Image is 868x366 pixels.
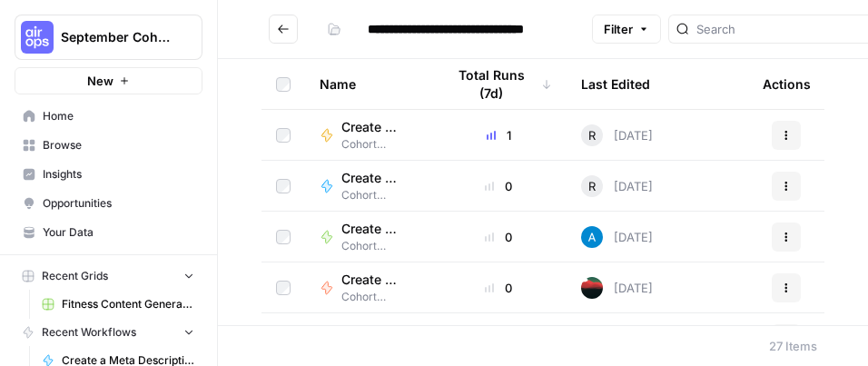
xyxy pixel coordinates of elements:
span: Filter [604,20,633,38]
span: Insights [43,166,194,183]
div: Actions [763,59,811,109]
span: Recent Workflows [42,324,136,341]
div: 1 [445,126,552,144]
button: New [15,67,202,94]
div: Total Runs (7d) [445,59,552,109]
div: Last Edited [581,59,650,109]
span: Cohort Session 1: Builder Exercise [341,289,416,305]
span: Create a Meta Description ([PERSON_NAME]) [341,220,401,238]
span: R [588,126,596,144]
div: [DATE] [581,277,653,299]
div: 0 [445,279,552,297]
div: 0 [445,228,552,246]
span: Create a Meta Description ([PERSON_NAME]) [341,118,401,136]
img: o3cqybgnmipr355j8nz4zpq1mc6x [581,226,603,248]
span: Your Data [43,224,194,241]
span: Opportunities [43,195,194,212]
div: [DATE] [581,124,653,146]
span: Create a Meta Description ([PERSON_NAME]) [341,169,401,187]
a: Create a Meta Description ([PERSON_NAME])Cohort Session 1: Builder Exercise [320,271,416,305]
span: Home [43,108,194,124]
a: Create a Meta Description ([PERSON_NAME])Cohort Session 1: Builder Exercise [320,321,416,356]
span: Create a Meta Description ([PERSON_NAME]) [341,271,401,289]
button: Filter [592,15,661,44]
a: Create a Meta Description ([PERSON_NAME])Cohort Session 1: Builder Exercise [320,169,416,203]
a: Insights [15,160,202,189]
a: Create a Meta Description ([PERSON_NAME])Cohort Session 1: Builder Exercise [320,118,416,153]
span: Create a Meta Description ([PERSON_NAME]) [341,321,401,340]
a: Browse [15,131,202,160]
div: 27 Items [769,337,817,355]
span: Cohort Session 1: Builder Exercise [341,136,416,153]
a: Fitness Content Generator (Heath) [34,290,202,319]
span: R [588,177,596,195]
span: September Cohort [61,28,171,46]
span: Browse [43,137,194,153]
button: Recent Workflows [15,319,202,346]
img: September Cohort Logo [21,21,54,54]
button: Go back [269,15,298,44]
a: Create a Meta Description ([PERSON_NAME])Cohort Session 1: Builder Exercise [320,220,416,254]
span: New [87,72,113,90]
div: [DATE] [581,175,653,197]
span: Fitness Content Generator (Heath) [62,296,194,312]
a: Opportunities [15,189,202,218]
button: Recent Grids [15,262,202,290]
span: Cohort Session 1: Builder Exercise [341,238,416,254]
div: Name [320,59,416,109]
a: Your Data [15,218,202,247]
span: Recent Grids [42,268,108,284]
button: Workspace: September Cohort [15,15,202,60]
a: Home [15,102,202,131]
span: Cohort Session 1: Builder Exercise [341,187,416,203]
div: [DATE] [581,226,653,248]
img: wafxwlaqvqnhahbj7w8w4tp7y7xo [581,277,603,299]
div: 0 [445,177,552,195]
